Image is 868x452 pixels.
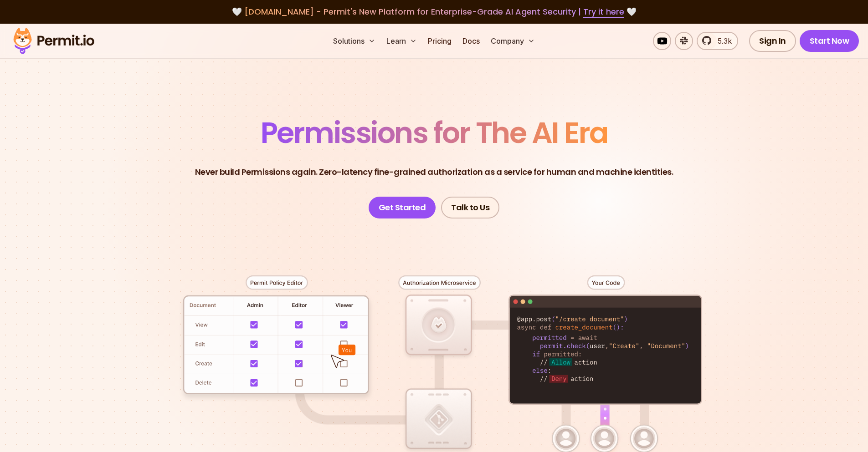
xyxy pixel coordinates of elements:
button: Learn [383,32,421,50]
a: Docs [459,32,483,50]
a: Talk to Us [441,197,499,218]
div: 🤍 🤍 [22,5,846,18]
img: Permit logo [9,25,98,56]
a: Get Started [369,197,436,218]
a: Sign In [749,30,796,52]
a: 5.3k [697,32,738,50]
span: 5.3k [712,36,732,46]
a: Pricing [424,32,455,50]
a: Start Now [800,30,859,52]
button: Solutions [329,32,379,50]
button: Company [487,32,539,50]
a: Try it here [583,6,624,18]
span: Permissions for The AI Era [261,112,608,153]
span: [DOMAIN_NAME] - Permit's New Platform for Enterprise-Grade AI Agent Security | [244,6,624,17]
p: Never build Permissions again. Zero-latency fine-grained authorization as a service for human and... [195,166,673,178]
